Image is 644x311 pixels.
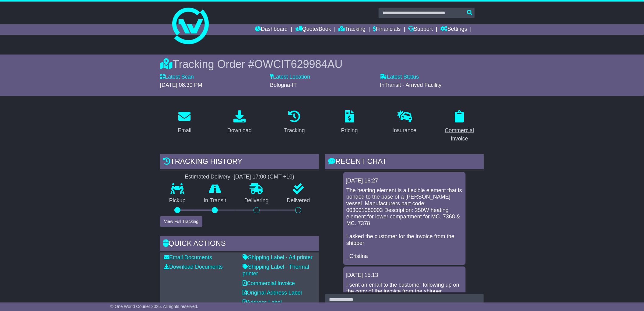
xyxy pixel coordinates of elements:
[234,174,294,180] div: [DATE] 17:00 (GMT +10)
[174,108,195,137] a: Email
[346,272,463,279] div: [DATE] 15:13
[380,74,419,80] label: Latest Status
[346,178,463,184] div: [DATE] 16:27
[110,304,198,309] span: © One World Courier 2025. All rights reserved.
[339,24,366,35] a: Tracking
[440,24,467,35] a: Settings
[227,126,252,135] div: Download
[325,154,484,171] div: RECENT CHAT
[160,74,194,80] label: Latest Scan
[346,282,463,308] p: I sent an email to the customer following up on the copy of the invoice from the shipper. _Cristina
[235,197,278,204] p: Delivering
[178,126,191,135] div: Email
[195,197,236,204] p: In Transit
[280,108,309,137] a: Tracking
[408,24,433,35] a: Support
[278,197,319,204] p: Delivered
[373,24,401,35] a: Financials
[223,108,256,137] a: Download
[341,126,358,135] div: Pricing
[243,299,282,306] a: Address Label
[160,197,195,204] p: Pickup
[160,236,319,253] div: Quick Actions
[243,280,295,286] a: Commercial Invoice
[160,174,319,180] div: Estimated Delivery -
[270,82,297,88] span: Bologna-IT
[284,126,305,135] div: Tracking
[243,254,313,260] a: Shipping Label - A4 printer
[439,126,480,143] div: Commercial Invoice
[346,187,463,260] p: The heating element is a flexible element that is bonded to the base of a [PERSON_NAME] vessel. M...
[164,254,212,260] a: Email Documents
[270,74,310,80] label: Latest Location
[243,264,309,277] a: Shipping Label - Thermal printer
[295,24,331,35] a: Quote/Book
[380,82,442,88] span: InTransit - Arrived Facility
[160,216,202,227] button: View Full Tracking
[160,82,202,88] span: [DATE] 08:30 PM
[243,290,302,296] a: Original Address Label
[254,58,343,70] span: OWCIT629984AU
[388,108,420,137] a: Insurance
[337,108,362,137] a: Pricing
[435,108,484,145] a: Commercial Invoice
[392,126,416,135] div: Insurance
[160,154,319,171] div: Tracking history
[160,58,484,71] div: Tracking Order #
[255,24,288,35] a: Dashboard
[164,264,223,270] a: Download Documents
